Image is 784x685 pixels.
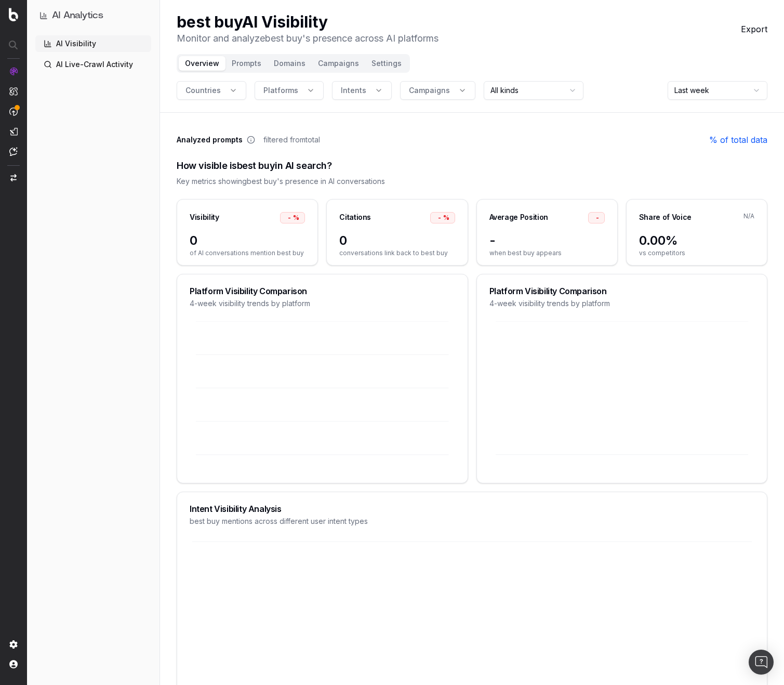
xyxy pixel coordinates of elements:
[339,212,371,222] div: Citations
[341,85,366,96] span: Intents
[9,660,18,668] img: My account
[489,287,755,295] div: Platform Visibility Comparison
[489,212,548,222] div: Average Position
[741,23,767,35] button: Export
[190,232,305,249] span: 0
[177,31,438,46] p: Monitor and analyze best buy 's presence across AI platforms
[489,249,605,257] span: when best buy appears
[190,212,219,222] div: Visibility
[588,212,605,223] div: -
[339,249,455,257] span: conversations link back to best buy
[39,8,147,23] button: AI Analytics
[365,56,408,71] button: Settings
[190,516,754,526] div: best buy mentions across different user intent types
[9,8,18,21] img: Botify logo
[190,249,305,257] span: of AI conversations mention best buy
[177,135,243,145] span: Analyzed prompts
[430,212,455,223] div: -
[749,650,774,675] div: Open Intercom Messenger
[9,640,18,649] img: Setting
[639,249,754,257] span: vs competitors
[190,298,455,309] div: 4-week visibility trends by platform
[52,8,103,23] h1: AI Analytics
[639,212,692,222] div: Share of Voice
[280,212,305,223] div: -
[177,176,767,187] div: Key metrics showing best buy 's presence in AI conversations
[177,159,767,173] div: How visible is best buy in AI search?
[9,87,18,96] img: Intelligence
[190,287,455,295] div: Platform Visibility Comparison
[293,214,299,222] span: %
[9,67,18,75] img: Analytics
[743,212,754,220] span: N/A
[409,85,450,96] span: Campaigns
[177,12,438,31] h1: best buy AI Visibility
[179,56,225,71] button: Overview
[339,232,455,249] span: 0
[9,147,18,156] img: Assist
[263,135,320,145] span: filtered from total
[443,214,449,222] span: %
[35,35,151,52] a: AI Visibility
[190,505,754,513] div: Intent Visibility Analysis
[312,56,365,71] button: Campaigns
[10,174,17,181] img: Switch project
[489,298,755,309] div: 4-week visibility trends by platform
[709,134,767,146] a: % of total data
[185,85,221,96] span: Countries
[639,232,754,249] span: 0.00%
[225,56,268,71] button: Prompts
[9,127,18,136] img: Studio
[268,56,312,71] button: Domains
[9,107,18,116] img: Activation
[35,56,151,73] a: AI Live-Crawl Activity
[489,232,605,249] span: -
[263,85,298,96] span: Platforms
